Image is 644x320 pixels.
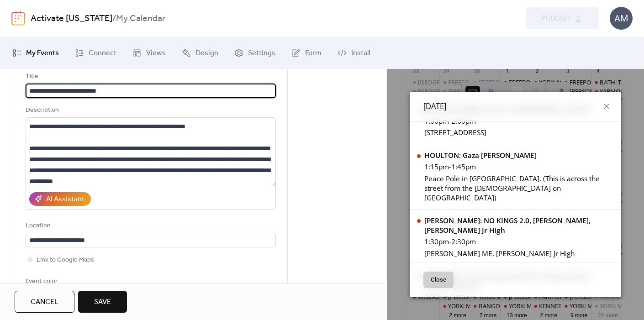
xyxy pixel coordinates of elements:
[26,105,274,116] div: Description
[26,220,274,231] div: Location
[89,48,116,59] span: Connect
[423,101,446,112] span: [DATE]
[424,162,449,172] span: 1:15pm
[424,128,589,137] div: [STREET_ADDRESS]
[285,41,328,65] a: Form
[424,216,614,235] div: [PERSON_NAME]: NO KINGS 2.0, [PERSON_NAME], [PERSON_NAME] Jr High
[5,41,66,65] a: My Events
[423,272,454,288] button: Close
[146,48,166,59] span: Views
[305,48,322,59] span: Form
[351,48,370,59] span: Install
[175,41,225,65] a: Design
[451,237,476,247] span: 2:30pm
[451,162,476,172] span: 1:45pm
[31,297,58,308] span: Cancel
[31,10,112,27] a: Activate [US_STATE]
[331,41,377,65] a: Install
[424,237,449,247] span: 1:30pm
[37,255,94,266] span: Link to Google Maps
[94,297,111,308] span: Save
[116,10,165,27] b: My Calendar
[449,162,451,172] span: -
[424,174,614,203] div: Peace Pole in [GEOGRAPHIC_DATA]. (This is across the street from the [DEMOGRAPHIC_DATA] on [GEOGR...
[15,291,74,313] button: Cancel
[68,41,123,65] a: Connect
[195,48,218,59] span: Design
[46,194,84,205] div: AI Assistant
[11,11,25,26] img: logo
[126,41,173,65] a: Views
[29,192,91,206] button: AI Assistant
[248,48,275,59] span: Settings
[26,48,59,59] span: My Events
[26,276,99,287] div: Event color
[26,71,274,82] div: Title
[227,41,282,65] a: Settings
[424,151,614,160] div: HOULTON: Gaza [PERSON_NAME]
[112,10,116,27] b: /
[78,291,127,313] button: Save
[424,249,614,258] div: [PERSON_NAME] ME, [PERSON_NAME] Jr High
[610,7,633,30] div: AM
[449,237,451,247] span: -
